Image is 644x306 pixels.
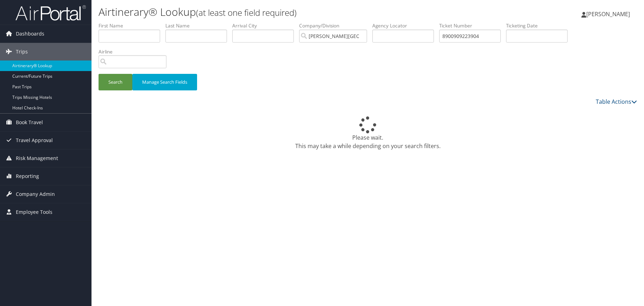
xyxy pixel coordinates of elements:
label: Ticketing Date [506,22,573,29]
a: Table Actions [596,98,637,106]
span: Dashboards [16,25,44,43]
label: Arrival City [232,22,299,29]
span: Trips [16,43,28,60]
h1: Airtinerary® Lookup [99,5,457,19]
label: Ticket Number [439,22,506,29]
label: Airline [99,48,172,55]
button: Search [99,74,132,90]
label: Last Name [165,22,232,29]
label: First Name [99,22,165,29]
a: [PERSON_NAME] [581,4,637,25]
button: Manage Search Fields [132,74,197,90]
span: Travel Approval [16,132,53,149]
span: Company Admin [16,185,55,203]
small: (at least one field required) [196,7,297,18]
span: [PERSON_NAME] [586,10,630,18]
span: Employee Tools [16,203,52,221]
span: Reporting [16,167,39,185]
span: Risk Management [16,149,58,167]
label: Company/Division [299,22,372,29]
span: Book Travel [16,114,43,131]
div: Please wait. This may take a while depending on your search filters. [99,116,637,150]
img: airportal-logo.png [15,5,86,21]
label: Agency Locator [372,22,439,29]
